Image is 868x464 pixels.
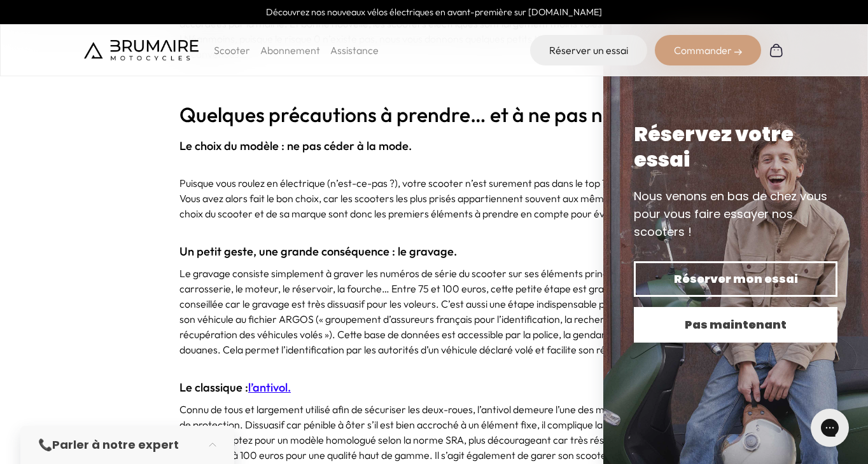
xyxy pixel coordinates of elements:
a: Réserver un essai [530,35,647,65]
span: Puisque vous roulez en électrique (n’est-ce-pas ?), votre scooter n’est surement pas dans le top ... [179,177,678,220]
strong: Quelques précautions à prendre… et à ne pas négliger ! [179,102,674,127]
a: l’antivol. [248,380,291,395]
div: Commander [655,35,761,65]
span: Le gravage consiste simplement à graver les numéros de série du scooter sur ses éléments principa... [179,267,677,356]
img: Panier [769,43,784,58]
strong: Un petit geste, une grande conséquence : le gravage. [179,244,457,259]
iframe: Gorgias live chat messenger [804,404,855,451]
strong: Le classique : [179,380,291,395]
span: l’antivol [248,380,288,395]
a: Assistance [330,44,379,57]
span: . [248,380,291,395]
strong: Le choix du modèle : ne pas céder à la mode. [179,139,412,153]
p: Scooter [214,43,250,58]
img: right-arrow-2.png [734,48,742,56]
img: Brumaire Motocycles [84,40,199,60]
a: Abonnement [260,44,320,57]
